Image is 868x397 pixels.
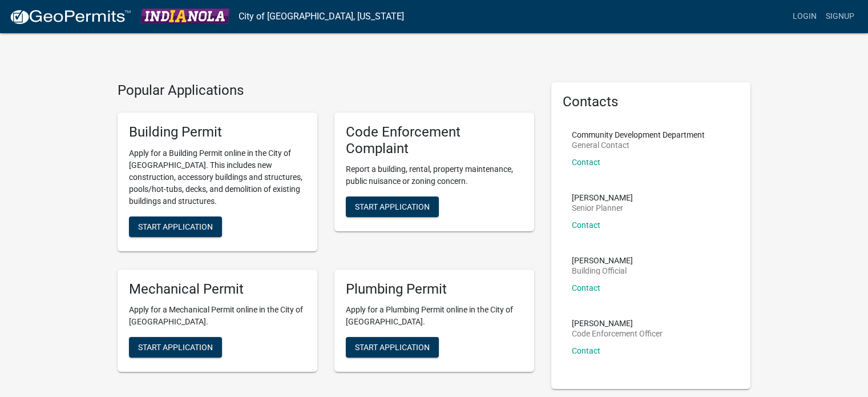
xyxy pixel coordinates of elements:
a: City of [GEOGRAPHIC_DATA], [US_STATE] [239,7,404,26]
p: Report a building, rental, property maintenance, public nuisance or zoning concern. [346,163,523,187]
p: [PERSON_NAME] [572,256,633,264]
p: Community Development Department [572,131,705,139]
p: General Contact [572,141,705,149]
button: Start Application [129,337,222,358]
img: City of Indianola, Iowa [140,9,229,24]
p: [PERSON_NAME] [572,194,633,202]
button: Start Application [129,216,222,237]
h5: Code Enforcement Complaint [346,124,523,157]
a: Signup [821,6,859,27]
span: Start Application [138,343,213,352]
h5: Mechanical Permit [129,281,306,298]
a: Login [788,6,821,27]
button: Start Application [346,197,439,217]
p: [PERSON_NAME] [572,319,663,327]
a: Contact [572,220,600,230]
a: Contact [572,346,600,355]
span: Start Application [138,222,213,231]
p: Senior Planner [572,204,633,212]
h5: Plumbing Permit [346,281,523,298]
span: Start Application [355,202,430,211]
h5: Building Permit [129,124,306,141]
p: Building Official [572,267,633,275]
p: Apply for a Plumbing Permit online in the City of [GEOGRAPHIC_DATA]. [346,304,523,328]
h4: Popular Applications [118,82,534,99]
p: Apply for a Mechanical Permit online in the City of [GEOGRAPHIC_DATA]. [129,304,306,328]
a: Contact [572,283,600,292]
p: Apply for a Building Permit online in the City of [GEOGRAPHIC_DATA]. This includes new constructi... [129,147,306,207]
button: Start Application [346,337,439,358]
h5: Contacts [563,94,740,110]
p: Code Enforcement Officer [572,330,663,338]
a: Contact [572,158,600,167]
span: Start Application [355,343,430,352]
